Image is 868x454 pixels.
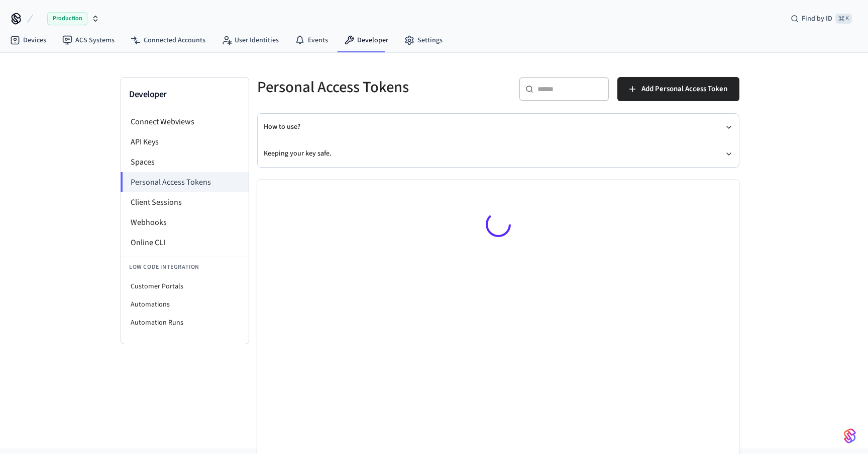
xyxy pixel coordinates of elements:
[617,77,739,101] button: Add Personal Access Token
[287,31,336,49] a: Events
[54,31,123,49] a: ACS Systems
[121,172,249,192] li: Personal Access Tokens
[121,314,249,332] li: Automation Runs
[129,88,241,102] h3: Developer
[257,77,492,98] h5: Personal Access Tokens
[264,114,733,140] button: How to use?
[2,31,54,49] a: Devices
[121,132,249,152] li: API Keys
[121,277,249,295] li: Customer Portals
[121,192,249,212] li: Client Sessions
[213,31,287,49] a: User Identities
[47,12,87,25] span: Production
[844,428,856,444] img: SeamLogoGradient.69752ec5.svg
[835,14,852,24] span: ⌘ K
[121,257,249,277] li: Low Code Integration
[336,31,396,49] a: Developer
[783,10,860,28] div: Find by ID⌘ K
[264,140,733,167] button: Keeping your key safe.
[121,152,249,172] li: Spaces
[121,212,249,233] li: Webhooks
[123,31,213,49] a: Connected Accounts
[802,14,832,24] span: Find by ID
[396,31,451,49] a: Settings
[641,83,727,96] span: Add Personal Access Token
[121,233,249,253] li: Online CLI
[121,112,249,132] li: Connect Webviews
[121,295,249,314] li: Automations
